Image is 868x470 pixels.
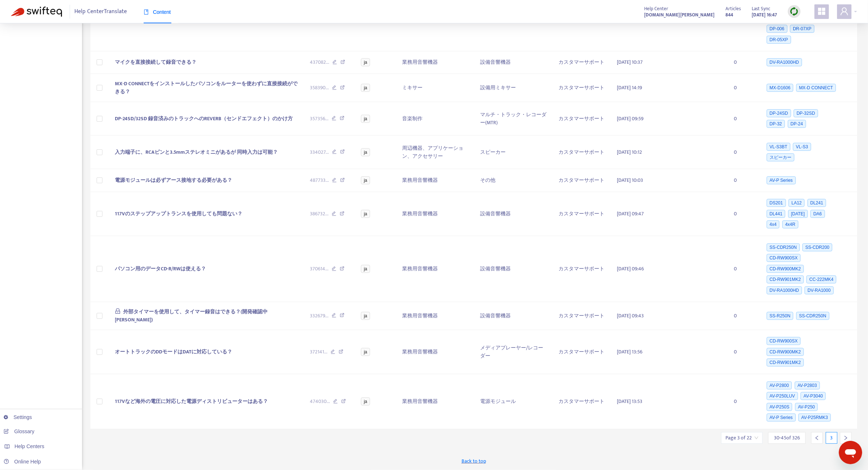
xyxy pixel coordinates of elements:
[843,435,848,440] span: right
[396,236,474,302] td: 業務用音響機器
[361,397,370,406] span: ja
[4,428,34,434] a: Glossary
[767,286,802,294] span: DV-RA1000HD
[790,7,799,16] img: sync.dc5367851b00ba804db3.png
[553,169,611,192] td: カスタマーサポート
[310,348,327,356] span: 372141 ...
[807,199,826,207] span: DL241
[361,312,370,320] span: ja
[617,312,644,320] span: [DATE] 09:43
[475,374,553,429] td: 電源モジュール
[767,220,779,228] span: 4x4
[814,435,820,440] span: left
[361,348,370,356] span: ja
[795,381,820,389] span: AV-P2803
[553,136,611,169] td: カスタマーサポート
[840,7,849,16] span: user
[767,359,804,367] span: CD-RW901MK2
[115,148,278,156] span: 入力端子に、RCAピンと3.5mmステレオミニがあるが 同時入力は可能？
[617,148,642,156] span: [DATE] 10:12
[396,102,474,136] td: 音楽制作
[788,210,808,218] span: [DATE]
[767,403,792,411] span: AV-P250S
[396,374,474,429] td: 業務用音響機器
[475,236,553,302] td: 設備音響機器
[144,9,149,15] span: book
[767,348,804,356] span: CD-RW900MK2
[361,115,370,123] span: ja
[462,457,486,465] span: Back to top
[475,169,553,192] td: その他
[728,330,760,375] td: 0
[475,302,553,330] td: 設備音響機器
[767,381,792,389] span: AV-P2800
[839,441,862,464] iframe: メッセージングウィンドウを開くボタン
[553,102,611,136] td: カスタマーサポート
[767,392,798,400] span: AV-P250LUV
[115,58,196,66] span: マイクを直接接続して録音できる？
[728,236,760,302] td: 0
[475,192,553,236] td: 設備音響機器
[617,83,642,92] span: [DATE] 14:19
[796,84,836,92] span: MX-D CONNECT
[475,330,553,375] td: メディアプレーヤー/レコーダー
[396,330,474,375] td: 業務用音響機器
[725,5,741,13] span: Articles
[396,136,474,169] td: 周辺機器、アプリケーション、アクセサリー
[553,192,611,236] td: カスタマーサポート
[617,397,642,406] span: [DATE] 13:53
[795,403,818,411] span: AV-P250
[553,302,611,330] td: カスタマーサポート
[805,286,833,294] span: DV-RA1000
[774,434,800,442] span: 30 - 45 of 326
[396,169,474,192] td: 業務用音響機器
[475,74,553,102] td: 設備用ミキサー
[617,114,643,123] span: [DATE] 09:59
[767,243,800,251] span: SS-CDR250N
[728,374,760,429] td: 0
[361,210,370,218] span: ja
[15,443,44,449] span: Help Centers
[728,51,760,74] td: 0
[553,330,611,375] td: カスタマーサポート
[617,58,643,66] span: [DATE] 10:37
[553,236,611,302] td: カスタマーサポート
[728,192,760,236] td: 0
[617,176,643,184] span: [DATE] 10:03
[767,176,796,184] span: AV-P Series
[310,210,328,218] span: 386732 ...
[767,275,804,283] span: CD-RW901MK2
[310,84,329,92] span: 358390 ...
[798,414,831,422] span: AV-P25RMK3
[475,51,553,74] td: 設備音響機器
[782,220,798,228] span: 4x4R
[361,148,370,156] span: ja
[728,302,760,330] td: 0
[728,136,760,169] td: 0
[115,209,242,218] span: 117Vのステップアップトランスを使用しても問題ない？
[644,5,668,13] span: Help Center
[361,58,370,66] span: ja
[767,153,794,161] span: スピーカー
[361,84,370,92] span: ja
[767,120,785,128] span: DP-32
[767,143,790,151] span: VL-S3BT
[728,169,760,192] td: 0
[553,51,611,74] td: カスタマーサポート
[310,265,328,273] span: 370614 ...
[767,210,785,218] span: DL441
[310,148,329,156] span: 334027 ...
[396,192,474,236] td: 業務用音響機器
[793,143,811,151] span: VL-S3
[115,308,121,314] span: lock
[115,348,232,356] span: オートトラックのDDモードはDATに対応している？
[617,209,644,218] span: [DATE] 09:47
[144,9,171,15] span: Content
[728,74,760,102] td: 0
[767,265,804,273] span: CD-RW900MK2
[396,74,474,102] td: ミキサー
[553,74,611,102] td: カスタマーサポート
[475,102,553,136] td: マルチ・トラック・レコーダー(MTR)
[767,337,801,345] span: CD-RW900SX
[617,348,642,356] span: [DATE] 13:56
